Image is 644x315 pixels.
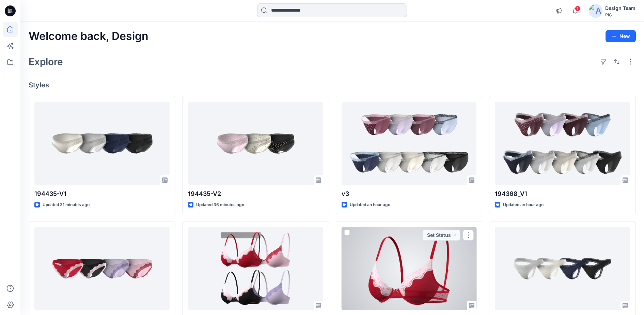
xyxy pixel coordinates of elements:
[188,189,323,199] p: 194435-V2
[29,30,148,43] h2: Welcome back, Design
[350,201,390,209] p: Updated an hour ago
[196,201,244,209] p: Updated 36 minutes ago
[589,4,602,18] img: avatar
[188,227,323,311] a: 194436_V1
[503,201,544,209] p: Updated an hour ago
[606,30,636,42] button: New
[29,81,636,89] h4: Styles
[342,227,477,311] a: 194436_V3
[495,189,630,199] p: 194368_V1
[34,102,170,185] a: 194435-V1
[188,102,323,185] a: 194435-V2
[29,56,63,67] h2: Explore
[342,102,477,185] a: v3
[575,6,580,11] span: 1
[34,227,170,311] a: 194355_V1
[605,12,635,17] div: PIC
[34,189,170,199] p: 194435-V1
[495,102,630,185] a: 194368_V1
[495,227,630,311] a: 194371
[605,4,635,12] div: Design Team
[342,189,477,199] p: v3
[43,201,90,209] p: Updated 31 minutes ago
